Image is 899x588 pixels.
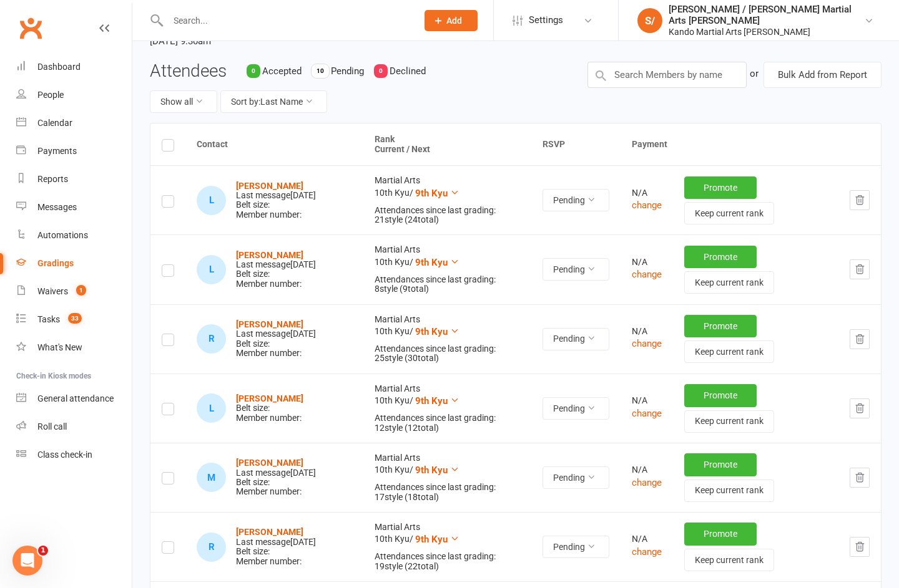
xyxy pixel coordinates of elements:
button: change [632,198,662,213]
button: Pending [543,466,609,489]
div: Belt size: Member number: [236,458,316,497]
th: Payment [621,123,881,165]
button: Pending [543,328,609,350]
a: Dashboard [16,53,132,81]
div: General attendance [37,393,114,403]
div: Belt size: Member number: [236,320,316,359]
span: 9th Kyu [415,257,448,268]
div: Belt size: Member number: [236,251,316,289]
td: Martial Arts 10th Kyu / [363,165,532,234]
h3: Attendees [150,62,227,81]
div: Ryan Rogers [197,533,226,562]
div: [PERSON_NAME] / [PERSON_NAME] Martial Arts [PERSON_NAME] [669,4,864,26]
button: 9th Kyu [415,255,459,270]
td: Martial Arts 10th Kyu / [363,234,532,304]
span: 33 [68,313,82,324]
span: 9th Kyu [415,188,448,199]
button: change [632,267,662,282]
div: Gradings [37,258,74,268]
div: Last message [DATE] [236,537,316,547]
div: N/A [632,327,662,336]
button: change [632,406,662,421]
span: Declined [390,65,426,77]
div: Liam Lim [197,393,226,423]
div: Belt size: Member number: [236,181,316,220]
a: Reports [16,165,132,193]
div: N/A [632,396,662,405]
td: Martial Arts 10th Kyu / [363,374,532,443]
button: Pending [543,189,609,211]
div: N/A [632,258,662,267]
div: Riaan Jha [197,324,226,354]
button: Keep current rank [684,480,774,502]
button: Promote [684,453,757,476]
input: Search Members by name [587,62,747,88]
div: Attendances since last grading: 8 style ( 9 total) [375,275,521,294]
div: Waivers [37,286,68,296]
span: 1 [38,546,48,556]
div: Lochie Caplan [197,255,226,284]
div: Last message [DATE] [236,260,316,269]
div: Attendances since last grading: 12 style ( 12 total) [375,413,521,433]
button: Promote [684,315,757,337]
button: Pending [543,397,609,420]
button: Pending [543,536,609,558]
div: N/A [632,465,662,475]
span: Pending [331,65,364,77]
a: People [16,81,132,109]
a: Roll call [16,413,132,441]
button: 9th Kyu [415,324,459,339]
button: Sort by:Last Name [220,90,327,113]
div: Class check-in [37,450,92,460]
a: [PERSON_NAME] [236,319,303,329]
button: Keep current rank [684,340,774,363]
span: Accepted [262,65,302,77]
div: Tasks [37,314,60,324]
button: change [632,336,662,351]
button: 9th Kyu [415,186,459,201]
a: Tasks 33 [16,306,132,334]
div: Attendances since last grading: 21 style ( 24 total) [375,206,521,225]
iframe: Intercom live chat [12,546,42,576]
button: Keep current rank [684,410,774,433]
td: Martial Arts 10th Kyu / [363,512,532,581]
button: Promote [684,523,757,545]
div: N/A [632,534,662,544]
span: Settings [529,6,563,34]
div: Roll call [37,422,67,431]
div: Mehvish Nankoo [197,463,226,492]
div: or [750,62,759,85]
a: General attendance kiosk mode [16,385,132,413]
div: N/A [632,188,662,198]
a: [PERSON_NAME] [236,393,303,403]
button: Bulk Add from Report [764,62,882,88]
div: Belt size: Member number: [236,394,303,423]
div: Last message [DATE] [236,191,316,200]
a: [PERSON_NAME] [236,181,303,191]
a: Automations [16,221,132,249]
a: [PERSON_NAME] [236,527,303,537]
a: Calendar [16,109,132,137]
div: Attendances since last grading: 25 style ( 30 total) [375,344,521,364]
a: Clubworx [15,12,46,44]
div: Last message [DATE] [236,468,316,478]
div: People [37,90,64,100]
div: Lainey Boyd [197,186,226,215]
div: What's New [37,342,82,352]
button: change [632,475,662,490]
button: 9th Kyu [415,532,459,547]
button: Promote [684,246,757,268]
button: 9th Kyu [415,393,459,408]
strong: [PERSON_NAME] [236,458,303,468]
a: Class kiosk mode [16,441,132,469]
span: 9th Kyu [415,465,448,476]
th: Rank Current / Next [363,123,532,165]
a: Messages [16,193,132,221]
th: Contact [185,123,363,165]
a: [PERSON_NAME] [236,250,303,260]
span: 9th Kyu [415,534,448,545]
a: What's New [16,334,132,362]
